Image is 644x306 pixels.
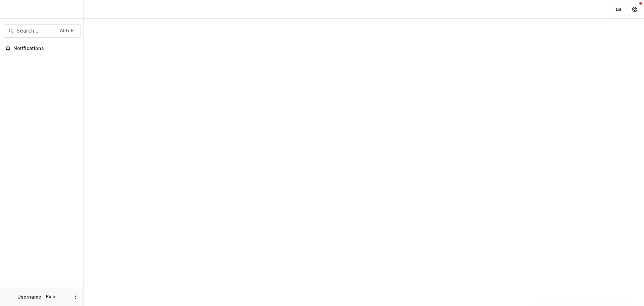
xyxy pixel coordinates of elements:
button: Get Help [628,3,641,16]
button: Partners [612,3,625,16]
span: Search... [16,28,56,34]
button: More [71,293,79,301]
button: Notifications [3,43,81,54]
span: Notifications [13,46,78,51]
p: Role [44,294,57,300]
button: Search... [3,24,81,38]
nav: breadcrumb [87,4,115,14]
div: Ctrl + K [59,27,75,35]
p: Username [17,293,41,300]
